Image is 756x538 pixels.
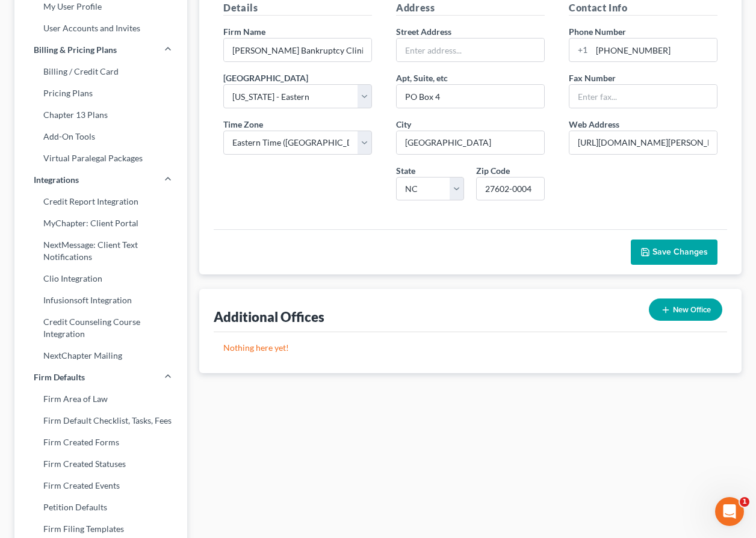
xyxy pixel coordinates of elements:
[569,85,717,108] input: Enter fax...
[14,410,187,431] a: Firm Default Checklist, Tasks, Fees
[14,61,187,82] a: Billing / Credit Card
[14,345,187,366] a: NextChapter Mailing
[14,366,187,388] a: Firm Defaults
[34,371,85,383] span: Firm Defaults
[14,388,187,410] a: Firm Area of Law
[592,39,717,61] input: Enter phone...
[569,131,717,154] input: Enter web address....
[396,1,545,16] h5: Address
[224,39,371,61] input: Enter name...
[223,26,265,37] span: Firm Name
[223,342,717,354] p: Nothing here yet!
[14,104,187,126] a: Chapter 13 Plans
[631,240,717,265] button: Save Changes
[14,234,187,268] a: NextMessage: Client Text Notifications
[14,431,187,453] a: Firm Created Forms
[397,39,544,61] input: Enter address...
[223,72,308,84] label: [GEOGRAPHIC_DATA]
[740,497,749,507] span: 1
[14,169,187,191] a: Integrations
[14,289,187,311] a: Infusionsoft Integration
[14,126,187,147] a: Add-On Tools
[715,497,744,526] iframe: Intercom live chat
[34,174,79,186] span: Integrations
[569,118,619,131] label: Web Address
[397,131,544,154] input: Enter city...
[649,298,722,321] button: New Office
[569,25,626,38] label: Phone Number
[14,453,187,475] a: Firm Created Statuses
[476,164,510,177] label: Zip Code
[396,25,451,38] label: Street Address
[14,39,187,61] a: Billing & Pricing Plans
[14,82,187,104] a: Pricing Plans
[569,39,592,61] div: +1
[396,164,415,177] label: State
[214,308,324,326] div: Additional Offices
[569,72,616,84] label: Fax Number
[223,1,372,16] h5: Details
[652,247,708,257] span: Save Changes
[14,268,187,289] a: Clio Integration
[14,311,187,345] a: Credit Counseling Course Integration
[14,191,187,212] a: Credit Report Integration
[14,147,187,169] a: Virtual Paralegal Packages
[396,72,448,84] label: Apt, Suite, etc
[14,212,187,234] a: MyChapter: Client Portal
[397,85,544,108] input: (optional)
[476,177,544,201] input: XXXXX
[14,475,187,496] a: Firm Created Events
[34,44,117,56] span: Billing & Pricing Plans
[396,118,411,131] label: City
[14,17,187,39] a: User Accounts and Invites
[569,1,717,16] h5: Contact Info
[223,118,263,131] label: Time Zone
[14,496,187,518] a: Petition Defaults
